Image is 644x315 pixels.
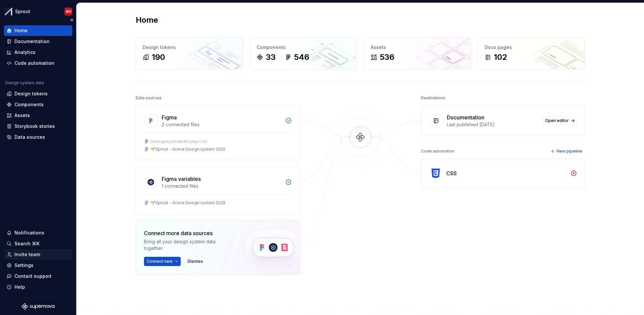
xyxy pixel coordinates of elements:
a: Code automation [4,58,72,68]
a: Figma variables1 connected files🌱Sprout - Aceve Design system 2025 [136,167,300,214]
div: Design tokens [14,90,48,97]
div: 🌱Sprout - Aceve Design system 2025 [150,147,225,152]
div: Components [14,101,44,108]
div: Assets [14,112,30,119]
a: Docs pages102 [478,37,585,69]
a: Open editor [542,116,577,125]
button: New pipeline [548,147,585,156]
a: Documentation [4,36,72,47]
div: Code automation [14,60,54,66]
button: Help [4,282,72,292]
span: Connect new [147,259,172,264]
button: SproutMV [1,4,75,18]
div: 2 connected files [162,121,281,128]
div: 33 [266,52,276,62]
a: Storybook stories [4,121,72,132]
div: Analytics [14,49,35,56]
div: Design system data [5,80,44,85]
svg: Supernova Logo [22,303,55,310]
a: Settings [4,260,72,271]
div: CSS [446,169,457,177]
button: Search ⌘K [4,238,72,249]
div: 190 [152,52,165,62]
div: Destinations [421,93,445,103]
div: Home [14,27,28,34]
div: Help [14,284,25,290]
a: Analytics [4,47,72,58]
button: Dismiss [185,257,206,266]
button: Collapse sidebar [67,15,76,25]
div: Documentation [14,38,50,45]
img: b6c2a6ff-03c2-4811-897b-2ef07e5e0e51.png [5,8,12,15]
a: Figma2 connected files𝙳𝚎𝚜𝚒𝚐𝚗𝚜𝚢𝚜𝚝𝚎𝚖-𝙱𝚕𝚞𝚎𝚙𝚛𝚒𝚗𝚝🌱Sprout - Aceve Design system 2025 [136,105,300,160]
div: Docs pages [485,44,578,51]
a: Assets536 [364,37,471,69]
div: Notifications [14,230,44,236]
span: New pipeline [557,149,582,154]
button: Contact support [4,271,72,281]
div: Storybook stories [14,123,55,130]
div: Figma variables [162,175,201,183]
div: Sprout [15,8,30,15]
div: Invite team [14,251,40,258]
div: 102 [494,52,507,62]
a: Data sources [4,132,72,142]
div: Last published [DATE] [447,121,538,128]
a: Home [4,25,72,36]
div: Documentation [447,113,484,121]
div: Design tokens [143,44,236,51]
div: 546 [294,52,309,62]
a: Assets [4,110,72,121]
span: Dismiss [188,259,203,264]
a: Design tokens [4,88,72,99]
button: Notifications [4,228,72,238]
div: Code automation [421,147,454,156]
div: Settings [14,262,34,269]
a: Components33546 [250,37,357,69]
div: Bring all your design system data together. [144,238,233,252]
h2: Home [136,15,158,25]
div: Assets [371,44,464,51]
div: Data sources [14,134,45,140]
a: Design tokens190 [136,37,243,69]
span: Open editor [545,118,569,123]
button: Connect new [144,257,181,266]
a: Invite team [4,249,72,260]
div: 🌱Sprout - Aceve Design system 2025 [150,200,225,206]
div: Figma [162,113,177,121]
div: Connect more data sources [144,229,233,237]
div: Components [257,44,350,51]
div: 1 connected files [162,183,281,189]
div: MV [66,9,71,14]
div: 𝙳𝚎𝚜𝚒𝚐𝚗𝚜𝚢𝚜𝚝𝚎𝚖-𝙱𝚕𝚞𝚎𝚙𝚛𝚒𝚗𝚝 [150,139,208,144]
div: 536 [380,52,394,62]
a: Components [4,99,72,110]
div: Contact support [14,273,52,279]
div: Data sources [136,93,162,103]
div: Search ⌘K [14,240,39,247]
